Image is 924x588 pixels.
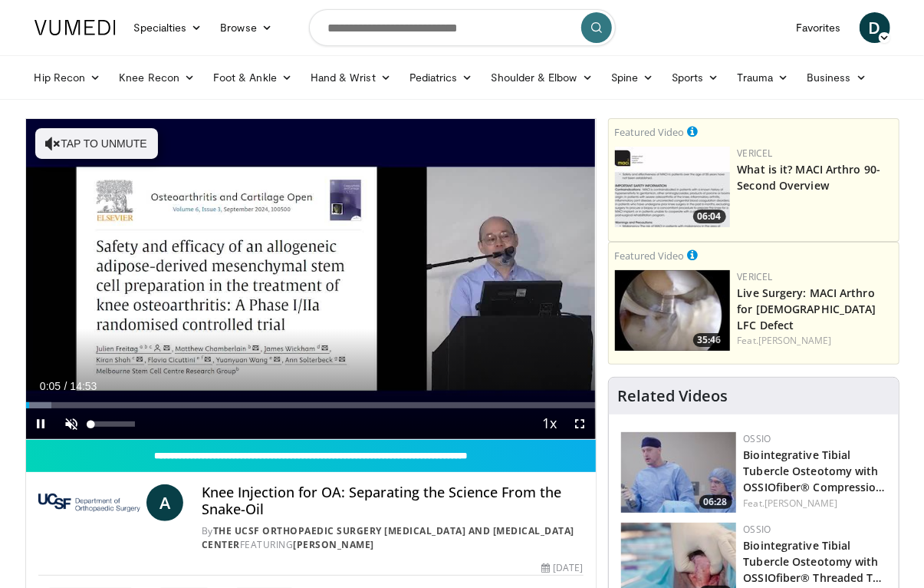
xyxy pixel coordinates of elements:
a: Trauma [728,62,798,93]
a: What is it? MACI Arthro 90-Second Overview [738,162,881,193]
a: Knee Recon [110,62,204,93]
span: 14:53 [70,380,97,392]
a: [PERSON_NAME] [293,538,374,551]
img: VuMedi Logo [35,20,116,35]
div: Progress Bar [26,402,596,408]
div: [DATE] [541,561,583,575]
a: [PERSON_NAME] [758,334,831,347]
img: eb023345-1e2d-4374-a840-ddbc99f8c97c.150x105_q85_crop-smart_upscale.jpg [615,270,730,351]
span: 35:46 [693,333,726,347]
a: Biointegrative Tibial Tubercle Osteotomy with OSSIOfiber® Compressio… [744,448,886,494]
small: Featured Video [615,249,685,263]
span: 06:04 [693,210,726,223]
a: D [860,12,890,43]
img: 2fac5f83-3fa8-46d6-96c1-ffb83ee82a09.150x105_q85_crop-smart_upscale.jpg [621,432,736,513]
a: Live Surgery: MACI Arthro for [DEMOGRAPHIC_DATA] LFC Defect [738,286,876,332]
a: A [146,484,183,521]
a: OSSIO [744,432,771,445]
a: The UCSF Orthopaedic Surgery [MEDICAL_DATA] and [MEDICAL_DATA] Center [202,524,574,551]
div: Feat. [738,334,893,348]
a: Browse [211,12,281,43]
span: / [64,380,67,392]
a: Hip Recon [25,62,110,93]
button: Pause [26,408,57,439]
a: 06:28 [621,432,736,513]
video-js: Video Player [26,119,596,440]
a: Favorites [787,12,850,43]
a: Hand & Wrist [301,62,400,93]
a: Shoulder & Elbow [482,62,602,93]
button: Fullscreen [565,408,596,439]
a: Business [797,62,876,93]
h4: Related Videos [618,387,728,405]
button: Unmute [57,408,87,439]
a: OSSIO [744,523,771,536]
input: Search topics, interventions [309,9,616,46]
button: Tap to unmute [35,128,158,159]
a: 35:46 [615,270,730,351]
a: Foot & Ankle [204,62,301,93]
img: The UCSF Orthopaedic Surgery Arthritis and Joint Replacement Center [38,484,140,521]
a: Sports [663,62,728,93]
a: 06:04 [615,147,730,227]
a: Specialties [125,12,212,43]
a: Vericel [738,147,773,160]
span: 0:05 [40,380,61,392]
span: 06:28 [699,495,732,509]
a: Spine [602,62,663,93]
button: Playback Rate [534,408,565,439]
div: Volume Level [91,421,135,427]
a: Biointegrative Tibial Tubercle Osteotomy with OSSIOfiber® Threaded T… [744,538,883,585]
a: Pediatrics [400,62,482,93]
img: aa6cc8ed-3dbf-4b6a-8d82-4a06f68b6688.150x105_q85_crop-smart_upscale.jpg [615,147,730,227]
a: Vericel [738,270,773,283]
div: Feat. [744,497,886,510]
small: Featured Video [615,125,685,139]
h4: Knee Injection for OA: Separating the Science From the Snake-Oil [202,484,584,517]
a: [PERSON_NAME] [765,497,837,510]
div: By FEATURING [202,524,584,552]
